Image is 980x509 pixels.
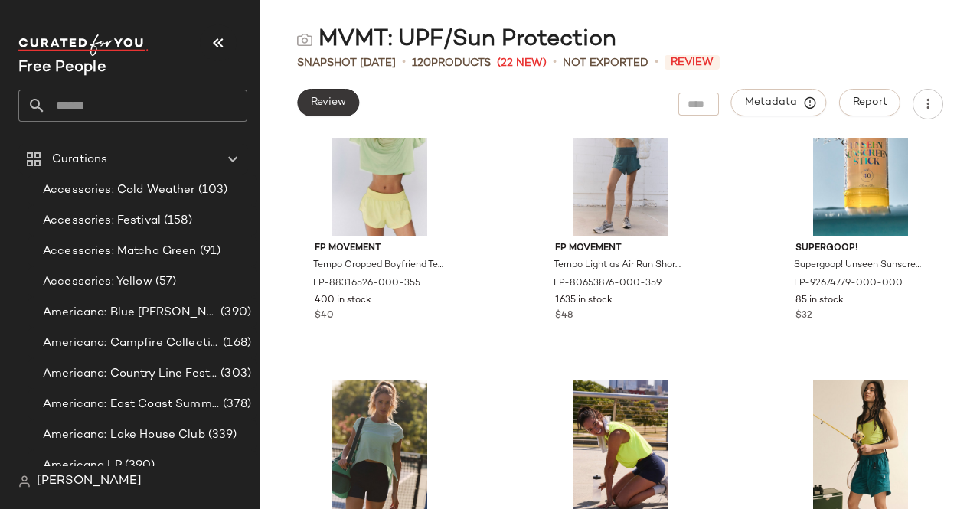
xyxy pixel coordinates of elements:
span: Accessories: Yellow [43,273,152,291]
span: • [553,54,557,72]
span: 1635 in stock [555,294,612,308]
span: Americana: Campfire Collective [43,334,220,352]
span: Snapshot [DATE] [297,55,396,71]
span: Americana: East Coast Summer [43,396,220,413]
span: 400 in stock [315,294,371,308]
span: (339) [205,426,237,444]
span: (57) [152,273,177,291]
span: Tempo Light as Air Run Shorts by FP Movement at Free People in Green, Size: S [554,259,684,272]
span: FP Movement [555,242,685,256]
span: (390) [122,457,155,475]
button: Review [297,89,359,116]
span: (22 New) [497,55,547,71]
span: (378) [220,396,251,413]
span: (91) [197,243,221,260]
img: svg%3e [297,32,312,47]
span: Report [852,96,887,109]
span: Tempo Cropped Boyfriend Tee by FP Movement at Free People in [GEOGRAPHIC_DATA], Size: L [313,259,443,272]
span: (168) [220,334,251,352]
span: Americana: Lake House Club [43,426,205,444]
span: 120 [412,57,431,69]
span: • [402,54,406,72]
span: Not Exported [563,55,648,71]
span: Accessories: Matcha Green [43,243,197,260]
span: (390) [217,304,251,321]
button: Metadata [731,89,827,116]
span: Americana: Blue [PERSON_NAME] Baby [43,304,217,321]
span: Current Company Name [18,60,106,76]
img: svg%3e [18,475,31,488]
span: Accessories: Cold Weather [43,181,195,199]
span: (303) [217,365,251,383]
span: Accessories: Festival [43,212,161,230]
span: FP Movement [315,242,445,256]
span: FP-80653876-000-359 [554,277,661,291]
div: Products [412,55,491,71]
span: FP-92674779-000-000 [794,277,903,291]
div: MVMT: UPF/Sun Protection [297,24,616,55]
span: (103) [195,181,228,199]
span: Review [665,55,720,70]
span: $40 [315,309,334,323]
span: FP-88316526-000-355 [313,277,420,291]
span: $48 [555,309,573,323]
span: • [655,54,658,72]
span: 85 in stock [795,294,844,308]
span: Supergoop! [795,242,926,256]
span: Supergoop! Unseen Sunscreen Stick SPF 40 at Free People [794,259,924,272]
span: (158) [161,212,192,230]
span: [PERSON_NAME] [37,472,142,491]
span: Metadata [744,96,814,109]
span: Curations [52,151,107,168]
span: Review [310,96,346,109]
button: Report [839,89,900,116]
img: cfy_white_logo.C9jOOHJF.svg [18,34,149,56]
span: Americana: Country Line Festival [43,365,217,383]
span: Americana LP [43,457,122,475]
span: $32 [795,309,812,323]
